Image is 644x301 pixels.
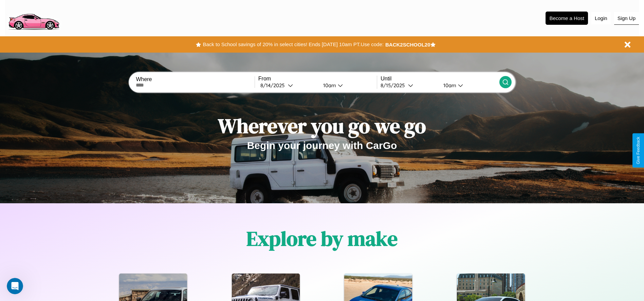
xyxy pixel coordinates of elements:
button: 8/14/2025 [258,82,318,89]
button: 10am [318,82,377,89]
label: Until [381,76,499,82]
iframe: Intercom live chat [7,278,23,294]
button: Become a Host [546,12,588,25]
div: 8 / 15 / 2025 [381,82,408,89]
div: 8 / 14 / 2025 [260,82,288,89]
div: Give Feedback [636,137,641,164]
button: 10am [438,82,499,89]
button: Login [591,12,611,24]
img: logo [5,3,62,32]
h1: Explore by make [246,225,398,252]
label: From [258,76,377,82]
div: 10am [320,82,338,89]
label: Where [136,76,254,82]
b: BACK2SCHOOL20 [385,42,430,48]
button: Back to School savings of 20% in select cities! Ends [DATE] 10am PT.Use code: [201,40,385,49]
button: Sign Up [614,12,639,25]
div: 10am [440,82,458,89]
